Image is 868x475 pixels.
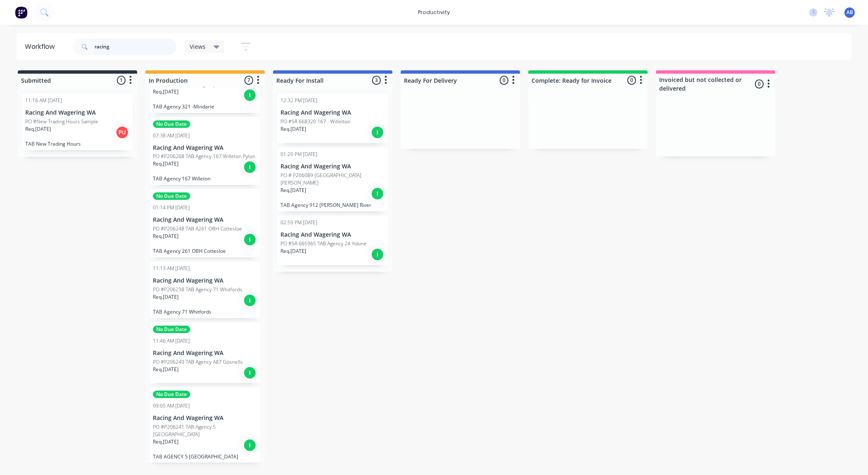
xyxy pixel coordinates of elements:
[371,248,384,261] div: I
[153,415,257,422] p: Racing And Wagering WA
[243,439,256,452] div: I
[153,216,257,223] p: Racing And Wagering WA
[280,109,385,116] p: Racing And Wagering WA
[280,240,367,247] p: PO #SR 665965 TAB Agency 24 Yokine
[280,202,385,208] p: TAB Agency 912 [PERSON_NAME] River
[280,163,385,170] p: Racing And Wagering WA
[243,233,256,246] div: I
[25,42,59,52] div: Workflow
[153,265,190,272] div: 11:13 AM [DATE]
[25,141,130,147] p: TAB New Trading Hours
[846,9,853,16] span: AB
[153,438,179,446] p: Req. [DATE]
[243,366,256,379] div: I
[277,94,388,143] div: 12:32 PM [DATE]Racing And Wagering WAPO #SR 668320 167 - WillettonReq.[DATE]I
[153,309,257,315] p: TAB Agency 71 Whitfords
[153,204,190,211] div: 01:14 PM [DATE]
[153,337,190,345] div: 11:46 AM [DATE]
[280,172,385,187] p: PO # P206089 [GEOGRAPHIC_DATA][PERSON_NAME]
[25,109,130,116] p: Racing And Wagering WA
[25,125,51,133] p: Req. [DATE]
[15,6,27,19] img: Factory
[153,103,257,110] p: TAB Agency 321 -Mindarie
[280,118,351,125] p: PO #SR 668320 167 - Willetton
[153,144,257,151] p: Racing And Wagering WA
[25,97,62,104] div: 11:16 AM [DATE]
[280,219,317,226] div: 02:59 PM [DATE]
[280,125,306,133] p: Req. [DATE]
[150,189,261,257] div: No Due Date01:14 PM [DATE]Racing And Wagering WAPO #P206248 TAB A261 OBH CottesloeReq.[DATE]ITAB ...
[153,233,179,240] p: Req. [DATE]
[153,153,255,160] p: PO #P206268 TAB Agency 167 Willeton Pylon
[25,118,98,125] p: PO #New Trading Hours Sample
[153,402,190,410] div: 09:05 AM [DATE]
[414,6,454,19] div: productivity
[150,387,261,463] div: No Due Date09:05 AM [DATE]Racing And Wagering WAPO #P206241 TAB Agency 5 [GEOGRAPHIC_DATA]Req.[DA...
[280,97,317,104] div: 12:32 PM [DATE]
[153,160,179,168] p: Req. [DATE]
[153,88,179,96] p: Req. [DATE]
[153,225,242,233] p: PO #P206248 TAB A261 OBH Cottesloe
[280,151,317,158] div: 01:20 PM [DATE]
[153,423,257,438] p: PO #P206241 TAB Agency 5 [GEOGRAPHIC_DATA]
[153,453,257,460] p: TAB AGENCY 5 [GEOGRAPHIC_DATA]
[371,187,384,200] div: I
[153,120,190,128] div: No Due Date
[277,216,388,265] div: 02:59 PM [DATE]Racing And Wagering WAPO #SR 665965 TAB Agency 24 YokineReq.[DATE]I
[371,126,384,139] div: I
[280,187,306,194] p: Req. [DATE]
[280,247,306,255] p: Req. [DATE]
[277,147,388,211] div: 01:20 PM [DATE]Racing And Wagering WAPO # P206089 [GEOGRAPHIC_DATA][PERSON_NAME]Req.[DATE]ITAB Ag...
[153,326,190,333] div: No Due Date
[153,248,257,254] p: TAB Agency 261 OBH Cottesloe
[243,89,256,102] div: I
[153,132,190,139] div: 07:38 AM [DATE]
[153,277,257,284] p: Racing And Wagering WA
[116,126,129,139] div: PU
[243,294,256,307] div: I
[22,94,133,150] div: 11:16 AM [DATE]Racing And Wagering WAPO #New Trading Hours SampleReq.[DATE]PUTAB New Trading Hours
[153,350,257,357] p: Racing And Wagering WA
[243,161,256,174] div: I
[153,391,190,398] div: No Due Date
[153,192,190,200] div: No Due Date
[153,286,242,293] p: PO #P206238 TAB Agency 71 Whitfords
[150,117,261,185] div: No Due Date07:38 AM [DATE]Racing And Wagering WAPO #P206268 TAB Agency 167 Willeton PylonReq.[DAT...
[150,261,261,318] div: 11:13 AM [DATE]Racing And Wagering WAPO #P206238 TAB Agency 71 WhitfordsReq.[DATE]ITAB Agency 71 ...
[153,293,179,301] p: Req. [DATE]
[150,322,261,383] div: No Due Date11:46 AM [DATE]Racing And Wagering WAPO #P206249 TAB Agency A87 GosnellsReq.[DATE]I
[153,366,179,373] p: Req. [DATE]
[280,231,385,238] p: Racing And Wagering WA
[153,175,257,182] p: TAB Agency 167 Willeton
[190,42,206,51] span: Views
[94,38,177,55] input: Search for orders...
[153,358,243,366] p: PO #P206249 TAB Agency A87 Gosnells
